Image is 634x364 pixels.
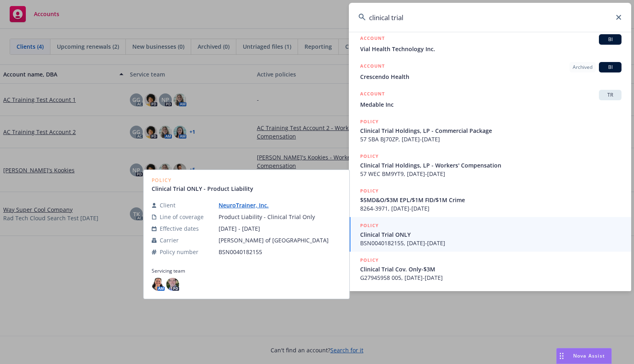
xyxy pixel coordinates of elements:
[349,30,631,58] a: ACCOUNTBIVial Health Technology Inc.
[349,85,631,113] a: ACCOUNTTRMedable Inc
[349,252,631,286] a: POLICYClinical Trial Cov. Only-$3MG27945958 005, [DATE]-[DATE]
[349,3,631,32] input: Search...
[360,161,621,170] span: Clinical Trial Holdings, LP - Workers' Compensation
[602,91,618,99] span: TR
[557,348,567,364] div: Drag to move
[360,135,621,143] span: 57 SBA BJ70ZP, [DATE]-[DATE]
[360,204,621,213] span: 8264-3971, [DATE]-[DATE]
[360,100,621,109] span: Medable Inc
[349,58,631,85] a: ACCOUNTArchivedBICrescendo Health
[360,187,379,195] h5: POLICY
[360,221,379,230] h5: POLICY
[349,182,631,217] a: POLICY$5MD&O/$3M EPL/$1M FID/$1M Crime8264-3971, [DATE]-[DATE]
[360,152,379,160] h5: POLICY
[360,230,621,239] span: Clinical Trial ONLY
[360,239,621,247] span: BSN0040182155, [DATE]-[DATE]
[360,196,621,204] span: $5MD&O/$3M EPL/$1M FID/$1M Crime
[360,118,379,126] h5: POLICY
[360,265,621,273] span: Clinical Trial Cov. Only-$3M
[349,217,631,252] a: POLICYClinical Trial ONLYBSN0040182155, [DATE]-[DATE]
[573,64,592,71] span: Archived
[602,64,618,71] span: BI
[360,72,621,81] span: Crescendo Health
[360,256,379,264] h5: POLICY
[360,62,385,72] h5: ACCOUNT
[360,90,385,99] h5: ACCOUNT
[360,34,385,44] h5: ACCOUNT
[349,113,631,148] a: POLICYClinical Trial Holdings, LP - Commercial Package57 SBA BJ70ZP, [DATE]-[DATE]
[360,45,621,53] span: Vial Health Technology Inc.
[556,348,612,364] button: Nova Assist
[349,148,631,182] a: POLICYClinical Trial Holdings, LP - Workers' Compensation57 WEC BM9YT9, [DATE]-[DATE]
[360,126,621,135] span: Clinical Trial Holdings, LP - Commercial Package
[360,273,621,282] span: G27945958 005, [DATE]-[DATE]
[360,170,621,178] span: 57 WEC BM9YT9, [DATE]-[DATE]
[573,352,605,359] span: Nova Assist
[602,36,618,43] span: BI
